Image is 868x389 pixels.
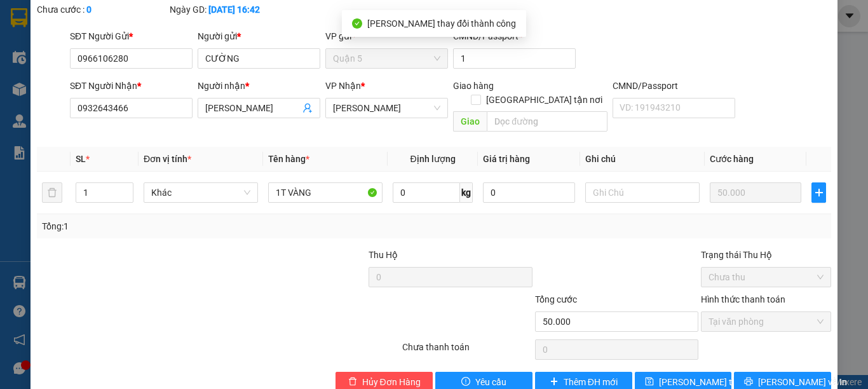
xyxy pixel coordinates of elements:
span: Đơn vị tính [144,154,191,164]
span: kg [460,182,473,203]
b: 0 [86,4,92,15]
span: Giá trị hàng [483,154,530,164]
div: CMND/Passport [613,79,735,93]
span: Định lượng [410,154,455,164]
div: Tổng: 1 [42,219,336,233]
span: Tên hàng [268,154,309,164]
span: Giao [453,111,487,132]
span: Quận 5 [333,49,440,68]
div: Người nhận [198,79,320,93]
div: Người gửi [198,29,320,43]
span: [PERSON_NAME] thay đổi thành công [367,18,516,29]
input: VD: Bàn, Ghế [268,182,383,203]
span: Chưa thu [709,268,824,287]
span: SL [76,154,86,164]
span: delete [348,377,357,387]
span: exclamation-circle [461,377,470,387]
input: Ghi Chú [585,182,700,203]
div: Chưa cước : [37,3,167,17]
span: Tổng cước [535,294,577,304]
div: Chưa thanh toán [401,340,534,362]
span: VP Nhận [325,81,361,91]
label: Hình thức thanh toán [701,294,785,304]
span: Hủy Đơn Hàng [362,375,421,389]
span: user-add [302,103,313,113]
span: [GEOGRAPHIC_DATA] tận nơi [481,93,607,107]
b: [DATE] 16:42 [208,4,260,15]
span: [PERSON_NAME] và In [758,375,847,389]
input: 0 [710,182,801,203]
span: Lê Hồng Phong [333,99,440,118]
div: Ngày GD: [170,3,300,17]
span: Khác [151,183,250,202]
div: VP gửi [325,29,448,43]
button: plus [811,182,826,203]
span: Yêu cầu [475,375,506,389]
span: plus [812,188,825,198]
span: Cước hàng [710,154,754,164]
span: Thu Hộ [369,250,398,260]
span: check-circle [352,18,362,29]
span: Giao hàng [453,81,494,91]
span: [PERSON_NAME] thay đổi [659,375,761,389]
div: Trạng thái Thu Hộ [701,248,831,262]
div: SĐT Người Nhận [70,79,193,93]
span: plus [550,377,559,387]
th: Ghi chú [580,147,705,172]
span: Tại văn phòng [709,312,824,331]
button: delete [42,182,62,203]
span: Thêm ĐH mới [564,375,618,389]
span: save [645,377,654,387]
div: SĐT Người Gửi [70,29,193,43]
input: Dọc đường [487,111,607,132]
span: printer [744,377,753,387]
